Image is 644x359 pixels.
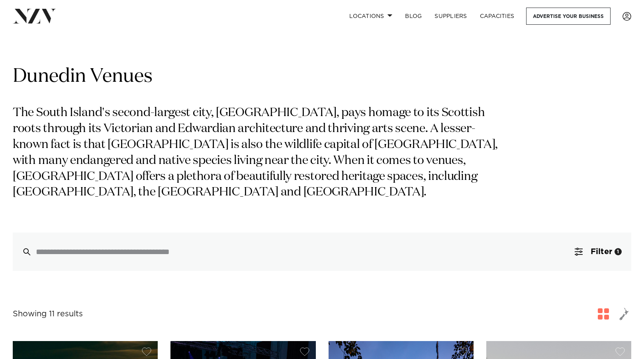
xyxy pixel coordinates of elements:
[13,308,83,320] div: Showing 11 results
[13,64,631,89] h1: Dunedin Venues
[399,8,428,25] a: BLOG
[13,9,56,23] img: nzv-logo.png
[565,233,631,271] button: Filter1
[343,8,399,25] a: Locations
[428,8,473,25] a: SUPPLIERS
[13,105,505,201] p: The South Island's second-largest city, [GEOGRAPHIC_DATA], pays homage to its Scottish roots thro...
[474,8,521,25] a: Capacities
[615,248,622,255] div: 1
[526,8,611,25] a: Advertise your business
[591,248,612,256] span: Filter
